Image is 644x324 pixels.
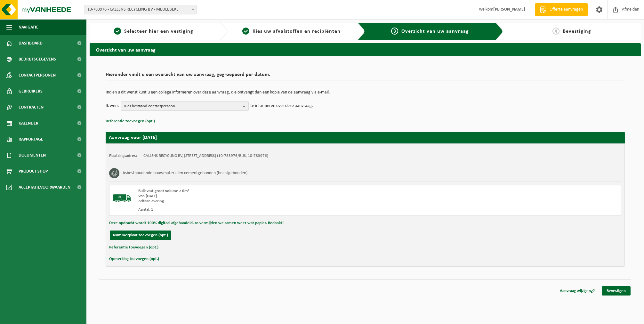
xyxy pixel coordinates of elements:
[19,67,56,83] span: Contactpersonen
[85,5,197,14] span: 10-783976 - CALLENS RECYCLING BV - MEULEBEKE
[109,135,157,140] strong: Aanvraag voor [DATE]
[19,115,38,131] span: Kalender
[19,147,46,163] span: Documenten
[138,194,157,198] strong: Van [DATE]
[109,154,137,158] strong: Plaatsingsadres:
[106,90,625,95] p: Indien u dit wenst kunt u een collega informeren over deze aanvraag, die ontvangt dan een kopie v...
[85,5,196,14] span: 10-783976 - CALLENS RECYCLING BV - MEULEBEKE
[552,28,559,35] span: 4
[93,28,215,35] a: 1Selecteer hier een vestiging
[113,189,132,208] img: BL-SO-LV.png
[143,153,268,158] td: CALLENS RECYCLING BV, [STREET_ADDRESS] (10-783976/BUS, 10-783976)
[19,51,56,67] span: Bedrijfsgegevens
[19,99,44,115] span: Contracten
[19,179,70,195] span: Acceptatievoorwaarden
[535,3,588,16] a: Offerte aanvragen
[242,28,249,35] span: 2
[401,29,469,34] span: Overzicht van uw aanvraag
[124,29,193,34] span: Selecteer hier een vestiging
[109,243,158,252] button: Referentie toevoegen (opt.)
[123,168,247,178] h3: Asbesthoudende bouwmaterialen cementgebonden (hechtgebonden)
[555,286,600,296] a: Aanvraag wijzigen
[90,43,641,56] h2: Overzicht van uw aanvraag
[106,72,625,81] h2: Hieronder vindt u een overzicht van uw aanvraag, gegroepeerd per datum.
[602,286,631,296] a: Bevestigen
[106,101,119,111] p: Ik wens
[253,29,341,34] span: Kies uw afvalstoffen en recipiënten
[19,83,43,99] span: Gebruikers
[109,219,284,227] button: Deze opdracht wordt 100% digitaal afgehandeld, zo vermijden we samen weer wat papier. Bedankt!
[138,199,391,204] div: Zelfaanlevering
[124,101,240,111] span: Kies bestaand contactpersoon
[110,231,171,240] button: Nummerplaat toevoegen (opt.)
[493,7,525,12] strong: [PERSON_NAME]
[563,29,591,34] span: Bevestiging
[138,189,189,193] span: Bulk vast groot volume > 6m³
[109,255,159,263] button: Opmerking toevoegen (opt.)
[19,35,43,51] span: Dashboard
[121,101,249,111] button: Kies bestaand contactpersoon
[114,28,121,35] span: 1
[250,101,313,111] p: te informeren over deze aanvraag.
[19,131,43,147] span: Rapportage
[106,117,155,126] button: Referentie toevoegen (opt.)
[391,28,398,35] span: 3
[138,207,391,212] div: Aantal: 1
[19,19,38,35] span: Navigatie
[19,163,48,179] span: Product Shop
[231,28,353,35] a: 2Kies uw afvalstoffen en recipiënten
[548,6,584,13] span: Offerte aanvragen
